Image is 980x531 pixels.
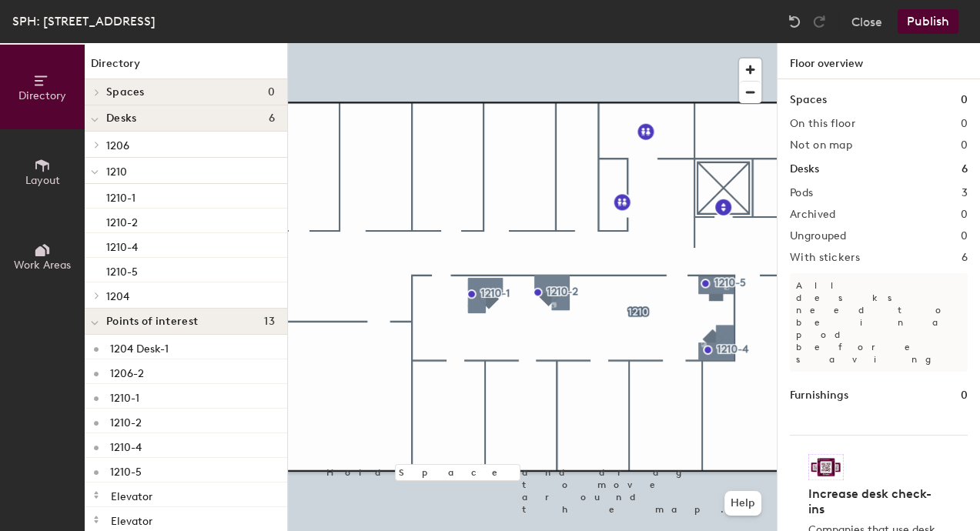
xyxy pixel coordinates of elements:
p: All desks need to be in a pod before saving [790,273,968,372]
span: 1206 [106,139,129,152]
h2: 3 [962,187,968,199]
span: Work Areas [14,259,71,272]
h1: Desks [790,161,819,178]
h1: Directory [85,55,287,79]
p: 1210-1 [106,187,135,205]
span: Spaces [106,86,145,99]
span: 0 [268,86,275,99]
div: SPH: [STREET_ADDRESS] [12,12,156,31]
button: Publish [898,9,958,34]
p: 1210-4 [106,236,138,254]
span: Points of interest [106,316,198,328]
img: Redo [811,14,827,29]
p: 1206-2 [110,362,144,380]
span: 1210 [106,165,127,179]
p: 1210-4 [110,436,142,454]
h2: 0 [961,209,968,221]
h2: On this floor [790,118,855,130]
h1: 0 [961,387,968,404]
h1: Furnishings [790,387,848,404]
button: Help [724,491,761,516]
button: Close [851,9,882,34]
img: Undo [787,14,802,29]
h1: Floor overview [778,43,980,79]
span: 6 [269,112,275,125]
p: 1210-1 [110,387,139,405]
p: 1210-5 [110,461,142,479]
p: 1204 Desk-1 [110,338,169,356]
h1: Spaces [790,92,827,109]
p: 1210-5 [106,261,138,279]
h2: 0 [961,118,968,130]
h4: Increase desk check-ins [808,486,940,517]
h2: Pods [790,187,813,199]
span: Desks [106,112,136,125]
p: Elevator [111,510,152,528]
h2: Ungrouped [790,230,847,242]
span: 13 [264,316,275,328]
h2: Not on map [790,139,852,152]
h1: 0 [961,92,968,109]
p: Elevator [111,486,152,503]
h2: With stickers [790,252,860,264]
p: 1210-2 [106,212,138,229]
h2: 0 [961,139,968,152]
h2: Archived [790,209,835,221]
span: Layout [25,174,60,187]
h1: 6 [962,161,968,178]
h2: 6 [962,252,968,264]
h2: 0 [961,230,968,242]
span: Directory [18,89,66,102]
p: 1210-2 [110,412,142,429]
span: 1204 [106,290,129,303]
img: Sticker logo [808,454,844,480]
